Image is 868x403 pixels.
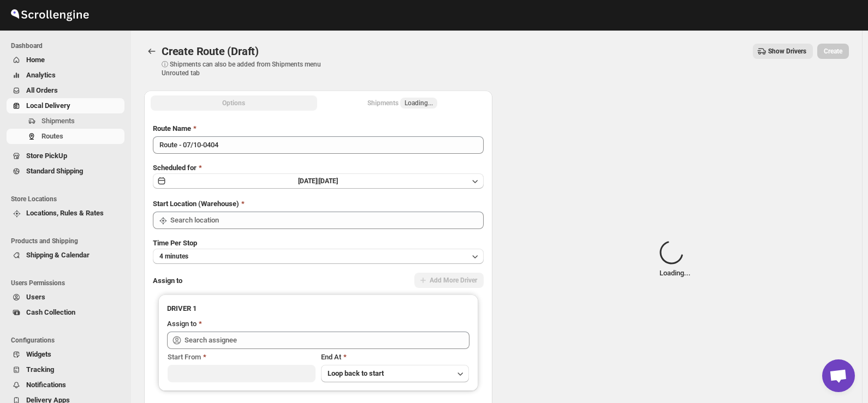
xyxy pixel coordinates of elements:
span: Notifications [26,381,66,389]
span: Home [26,56,45,64]
button: Show Drivers [753,44,813,59]
span: Store PickUp [26,152,67,160]
button: [DATE]|[DATE] [153,173,484,189]
div: Shipments [367,98,437,109]
div: Open chat [822,359,855,392]
span: Time Per Stop [153,239,197,247]
span: 4 minutes [159,252,188,261]
button: Loop back to start [321,365,469,382]
button: Tracking [7,362,124,377]
button: Shipments [7,113,124,129]
span: Create Route (Draft) [162,45,259,58]
span: Tracking [26,365,54,374]
input: Search assignee [185,332,469,349]
span: [DATE] | [298,177,319,185]
p: ⓘ Shipments can also be added from Shipments menu Unrouted tab [162,60,334,77]
button: Widgets [7,347,124,362]
span: Loading... [405,99,433,107]
span: Analytics [26,71,56,79]
span: Shipping & Calendar [26,251,90,259]
span: Users [26,293,45,301]
span: Loop back to start [328,369,384,377]
button: Locations, Rules & Rates [7,206,124,221]
span: Show Drivers [768,47,806,56]
button: 4 minutes [153,249,484,264]
span: [DATE] [319,177,338,185]
h3: DRIVER 1 [167,303,469,314]
span: Users Permissions [11,279,126,287]
span: Products and Shipping [11,237,126,245]
span: Cash Collection [26,308,75,316]
button: Routes [144,44,159,59]
span: All Orders [26,86,58,94]
button: All Route Options [151,95,317,111]
span: Routes [41,132,63,140]
button: Home [7,52,124,68]
span: Route Name [153,124,191,133]
div: Loading... [659,240,691,279]
span: Start From [168,353,201,361]
button: Shipping & Calendar [7,248,124,263]
span: Widgets [26,350,51,358]
span: Options [222,99,245,107]
button: All Orders [7,83,124,98]
button: Users [7,290,124,305]
span: Locations, Rules & Rates [26,209,104,217]
input: Search location [170,212,484,229]
span: Dashboard [11,41,126,50]
span: Standard Shipping [26,167,83,175]
button: Analytics [7,68,124,83]
span: Store Locations [11,195,126,203]
button: Cash Collection [7,305,124,320]
span: Scheduled for [153,164,197,172]
div: End At [321,352,469,363]
input: Eg: Bengaluru Route [153,136,484,154]
button: Routes [7,129,124,144]
span: Shipments [41,117,75,125]
span: Configurations [11,336,126,345]
span: Local Delivery [26,101,70,110]
div: Assign to [167,318,197,329]
span: Start Location (Warehouse) [153,200,239,208]
button: Selected Shipments [319,95,486,111]
button: Notifications [7,377,124,393]
span: Assign to [153,276,182,285]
